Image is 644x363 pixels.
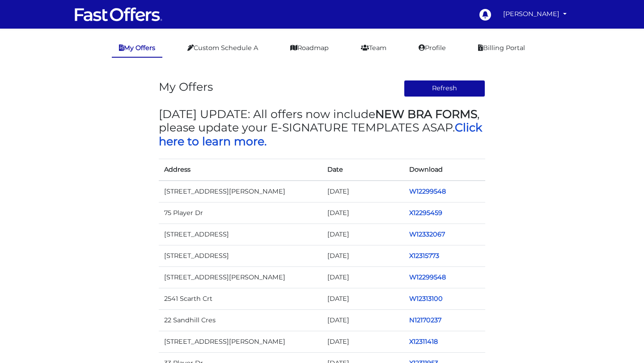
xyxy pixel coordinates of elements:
[409,273,446,281] a: W12299548
[159,107,485,148] h3: [DATE] UPDATE: All offers now include , please update your E-SIGNATURE TEMPLATES ASAP.
[322,245,404,266] td: [DATE]
[322,331,404,353] td: [DATE]
[159,80,213,93] h3: My Offers
[409,209,442,217] a: X12295459
[404,80,486,97] button: Refresh
[409,316,441,324] a: N12170237
[500,5,570,23] a: [PERSON_NAME]
[159,310,322,331] td: 22 Sandhill Cres
[322,159,404,181] th: Date
[159,159,322,181] th: Address
[322,181,404,203] td: [DATE]
[409,338,438,346] a: X12311418
[159,181,322,203] td: [STREET_ADDRESS][PERSON_NAME]
[409,252,439,260] a: X12315773
[159,121,482,148] a: Click here to learn more.
[471,39,532,57] a: Billing Portal
[322,202,404,224] td: [DATE]
[159,331,322,353] td: [STREET_ADDRESS][PERSON_NAME]
[404,159,486,181] th: Download
[322,310,404,331] td: [DATE]
[409,230,445,238] a: W12332067
[322,224,404,245] td: [DATE]
[375,107,477,121] strong: NEW BRA FORMS
[159,245,322,266] td: [STREET_ADDRESS]
[322,266,404,288] td: [DATE]
[159,202,322,224] td: 75 Player Dr
[409,187,446,195] a: W12299548
[112,39,162,58] a: My Offers
[354,39,394,57] a: Team
[411,39,453,57] a: Profile
[180,39,265,57] a: Custom Schedule A
[159,288,322,310] td: 2541 Scarth Crt
[322,288,404,310] td: [DATE]
[159,224,322,245] td: [STREET_ADDRESS]
[283,39,336,57] a: Roadmap
[159,266,322,288] td: [STREET_ADDRESS][PERSON_NAME]
[409,295,443,303] a: W12313100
